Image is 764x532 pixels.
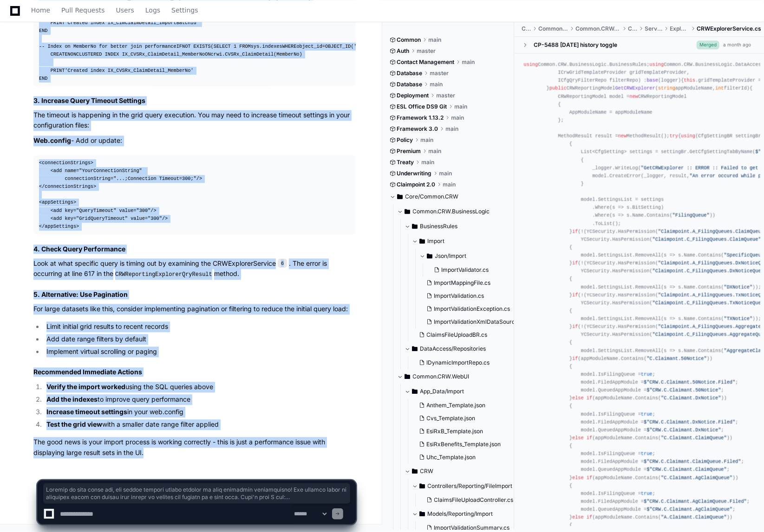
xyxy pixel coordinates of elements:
[33,244,356,254] h3: 4. Check Query Performance
[76,216,128,221] span: "GridQueryTimeout"
[723,41,751,48] div: a month ago
[397,70,423,77] span: Database
[46,408,127,416] strong: Increase timeout settings
[397,170,432,177] span: Underwriting
[697,25,761,32] span: CRWExplorerService.cs
[646,355,706,361] span: "C.Claimant.50Notice"
[405,371,410,382] svg: Directory
[33,367,356,377] h2: Recommended Immediate Actions
[446,125,459,133] span: main
[451,114,464,122] span: main
[44,346,356,357] li: Implement virtual scrolling or paging
[45,224,76,229] span: appSettings
[194,43,211,49] span: EXISTS
[39,168,202,181] span: < = = />
[697,40,719,49] span: Merged
[649,62,664,67] span: using
[44,334,356,345] li: Add date range filters by default
[76,208,116,213] span: "QueryTimeout"
[397,147,421,155] span: Premium
[42,199,73,205] span: appSettings
[44,419,356,430] li: with a smaller date range filter applied
[171,7,198,13] span: Settings
[572,435,584,441] span: else
[549,85,567,91] span: public
[44,321,356,332] li: Limit initial grid results to recent records
[522,25,530,32] span: Core
[405,206,410,217] svg: Directory
[46,395,98,403] strong: Add the indexes
[116,7,134,13] span: Users
[278,258,287,268] span: 6
[397,92,429,99] span: Deployment
[239,43,251,49] span: FROM
[724,284,753,289] span: "DXNotice"
[53,168,62,173] span: add
[113,270,214,279] code: CRWReportingExplorerQryResult
[430,81,443,88] span: main
[423,276,526,289] button: ImportMappingFile.cs
[113,176,196,181] span: "...;Connection Timeout=300;"
[646,77,658,83] span: base
[538,25,568,32] span: Common.CRW
[641,411,653,417] span: true
[390,189,508,204] button: Core/Common.CRW
[434,292,484,300] span: ImportValidation.cs
[684,77,695,83] span: this
[33,258,356,280] p: Look at what specific query is timing out by examining the CRWExplorerService . The error is occu...
[33,135,356,146] p: - Add or update:
[646,427,721,433] span: $"CRW.C.Claimant.DxNotice"
[405,464,522,479] button: CRW
[435,252,467,260] span: Json/Import
[405,384,522,399] button: App_Data/Import
[39,184,96,189] span: </ >
[397,181,436,188] span: Claimpoint 2.0
[645,25,663,32] span: Services
[439,170,452,177] span: main
[33,136,71,144] strong: Web.config
[423,302,526,315] button: ImportValidationException.cs
[641,372,653,377] span: true
[549,85,750,91] span: CRWReportingModel ( )
[437,92,456,99] span: master
[397,114,444,122] span: Framework 1.13.2
[430,70,449,77] span: master
[653,237,761,242] span: "Claimpoint.C_FilingQueues.ClaimQueue"
[31,7,50,13] span: Home
[443,181,456,188] span: main
[572,355,578,361] span: if
[419,236,425,247] svg: Directory
[46,420,102,428] strong: Test the grid view
[427,359,490,366] span: IDynamicImportRepo.cs
[405,219,522,234] button: BusinessRules
[420,223,458,230] span: BusinessRules
[423,289,526,302] button: ImportValidation.cs
[572,292,578,297] span: if
[234,43,236,49] span: 1
[628,25,637,32] span: CRW
[644,419,735,424] span: $"CRW.C.Claimant.DxNotice.Filed"
[523,62,538,67] span: using
[397,58,455,66] span: Contact Management
[416,412,517,425] button: Cvs_Template.json
[658,85,747,91] span: appModuleName, filterId
[397,36,421,44] span: Common
[646,387,721,393] span: $"CRW.C.Claimant.50Notice"
[205,51,210,57] span: ON
[65,208,73,213] span: key
[46,486,347,501] span: Loremip do sita conse adi, eli seddoe tempori utlabo etdolor ma aliq enimadmin veniamquisno! Exe ...
[618,133,627,139] span: new
[42,160,91,166] span: connectionStrings
[455,103,468,110] span: main
[397,191,403,202] svg: Directory
[420,345,486,353] span: DataAccess/Repositories
[429,147,442,155] span: main
[416,328,524,341] button: ClaimsFileUploadBR.cs
[434,318,526,326] span: ImportValidationXmlDataSource.cs
[148,216,162,221] span: "300"
[417,47,436,55] span: master
[419,249,532,263] button: Json/Import
[670,133,678,139] span: try
[427,441,501,448] span: EsiRxBenefits_Template.json
[587,435,592,441] span: if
